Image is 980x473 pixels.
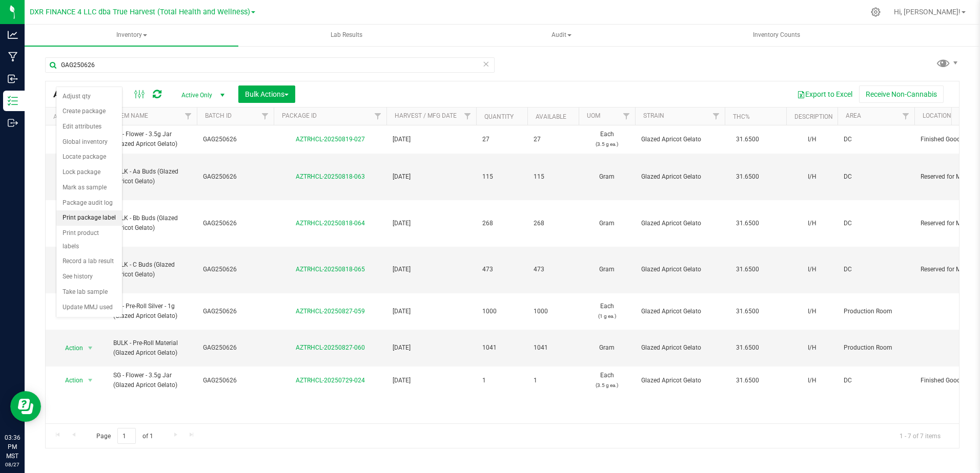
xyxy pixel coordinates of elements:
[792,218,831,229] div: I/H
[25,25,238,46] a: Inventory
[792,375,831,386] div: I/H
[587,112,600,119] a: UOM
[56,165,122,180] li: Lock package
[56,285,122,300] li: Take lab sample
[56,104,122,119] li: Create package
[844,265,908,274] span: DC
[534,376,573,385] span: 1
[641,307,719,316] span: Glazed Apricot Gelato
[296,136,365,143] a: AZTRHCL-20250819-027
[393,172,470,182] span: [DATE]
[844,343,908,353] span: Production Room
[585,139,629,149] p: (3.5 g ea.)
[844,376,908,385] span: DC
[459,107,476,125] a: Filter
[844,135,908,144] span: DC
[203,135,268,144] span: GAG250626
[792,306,831,317] div: I/H
[56,180,122,196] li: Mark as sample
[296,344,365,351] a: AZTRHCL-20250827-060
[534,172,573,182] span: 115
[482,219,521,228] span: 268
[534,265,573,274] span: 473
[53,113,103,120] div: Actions
[245,90,289,98] span: Bulk Actions
[731,262,764,277] span: 31.6500
[534,343,573,353] span: 1041
[257,107,274,125] a: Filter
[846,112,861,119] a: Area
[897,107,914,125] a: Filter
[203,265,268,274] span: GAG250626
[8,96,18,106] inline-svg: Inventory
[731,132,764,147] span: 31.6500
[180,107,197,125] a: Filter
[455,25,668,46] span: Audit
[8,52,18,62] inline-svg: Manufacturing
[296,173,365,180] a: AZTRHCL-20250818-063
[894,8,961,16] span: Hi, [PERSON_NAME]!
[844,307,908,316] span: Production Room
[203,172,268,182] span: GAG250626
[56,254,122,269] li: Record a lab result
[10,391,41,422] iframe: Resource center
[482,57,489,71] span: Clear
[641,265,719,274] span: Glazed Apricot Gelato
[792,264,831,275] div: I/H
[113,260,191,279] span: BULK - C Buds (Glazed Apricot Gelato)
[641,343,719,353] span: Glazed Apricot Gelato
[891,428,949,443] span: 1 - 7 of 7 items
[113,167,191,186] span: BULK - Aa Buds (Glazed Apricot Gelato)
[203,307,268,316] span: GAG250626
[56,300,122,315] li: Update MMJ used
[923,112,951,119] a: Location
[792,171,831,183] div: I/H
[317,31,376,39] span: Lab Results
[792,134,831,145] div: I/H
[585,371,629,390] span: Each
[731,373,764,388] span: 31.6500
[238,85,295,103] button: Bulk Actions
[792,342,831,354] div: I/H
[205,112,232,119] a: Batch ID
[731,169,764,184] span: 31.6500
[534,135,573,144] span: 27
[56,89,122,104] li: Adjust qty
[117,428,136,444] input: 1
[844,172,908,182] span: DC
[731,340,764,355] span: 31.6500
[56,341,84,355] span: Action
[585,265,629,274] span: Gram
[8,74,18,84] inline-svg: Inbound
[669,25,883,46] a: Inventory Counts
[56,135,122,150] li: Global inventory
[731,304,764,319] span: 31.6500
[5,461,20,468] p: 08/27
[8,118,18,128] inline-svg: Outbound
[794,113,833,120] a: Description
[84,373,97,388] span: select
[641,135,719,144] span: Glazed Apricot Gelato
[534,219,573,228] span: 268
[296,377,365,384] a: AZTRHCL-20250729-024
[113,338,191,358] span: BULK - Pre-Roll Material (Glazed Apricot Gelato)
[113,130,191,149] span: SG - Flower - 3.5g Jar (Glazed Apricot Gelato)
[482,343,521,353] span: 1041
[113,371,191,390] span: SG - Flower - 3.5g Jar (Glazed Apricot Gelato)
[859,85,944,103] button: Receive Non-Cannabis
[455,25,668,46] a: Audit
[731,216,764,231] span: 31.6500
[643,112,664,119] a: Strain
[739,31,814,39] span: Inventory Counts
[393,307,470,316] span: [DATE]
[395,112,457,119] a: Harvest / Mfg Date
[56,196,122,211] li: Package audit log
[585,219,629,228] span: Gram
[56,373,84,388] span: Action
[296,308,365,315] a: AZTRHCL-20250827-059
[585,172,629,182] span: Gram
[393,265,470,274] span: [DATE]
[45,57,495,73] input: Search Package ID, Item Name, SKU, Lot or Part Number...
[8,30,18,40] inline-svg: Analytics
